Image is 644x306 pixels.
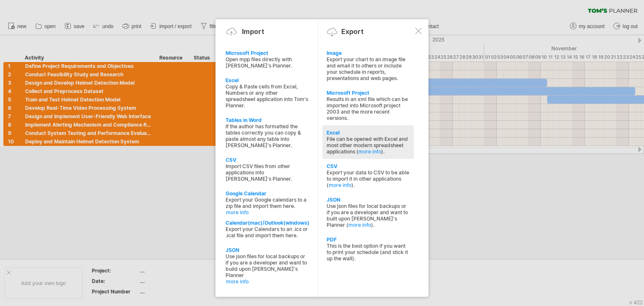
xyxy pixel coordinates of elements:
[341,27,364,36] div: Export
[226,209,309,215] a: more info
[358,148,381,155] a: more info
[329,182,351,188] a: more info
[327,169,410,188] div: Export your data to CSV to be able to import it in other applications ( ).
[348,222,371,228] a: more info
[327,203,410,228] div: Use json files for local backups or if you are a developer and want to built upon [PERSON_NAME]'s...
[327,56,410,81] div: Export your chart to an image file and email it to others or include your schedule in reports, pr...
[242,27,264,36] div: Import
[327,236,410,243] div: PDF
[327,90,410,96] div: Microsoft Project
[226,123,309,148] div: If the author has formatted the tables correctly you can copy & paste almost any table into [PERS...
[226,83,309,109] div: Copy & Paste cells from Excel, Numbers or any other spreadsheet application into Tom's Planner.
[327,197,410,203] div: JSON
[226,77,309,83] div: Excel
[327,163,410,169] div: CSV
[327,96,410,121] div: Results in an xml file which can be imported into Microsoft project 2003 and the more recent vers...
[327,243,410,262] div: This is the best option if you want to print your schedule (and stick it up the wall).
[226,117,309,123] div: Tables in Word
[327,50,410,56] div: Image
[226,278,309,285] a: more info
[327,130,410,136] div: Excel
[327,136,410,155] div: File can be opened with Excel and most other modern spreadsheet applications ( ).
